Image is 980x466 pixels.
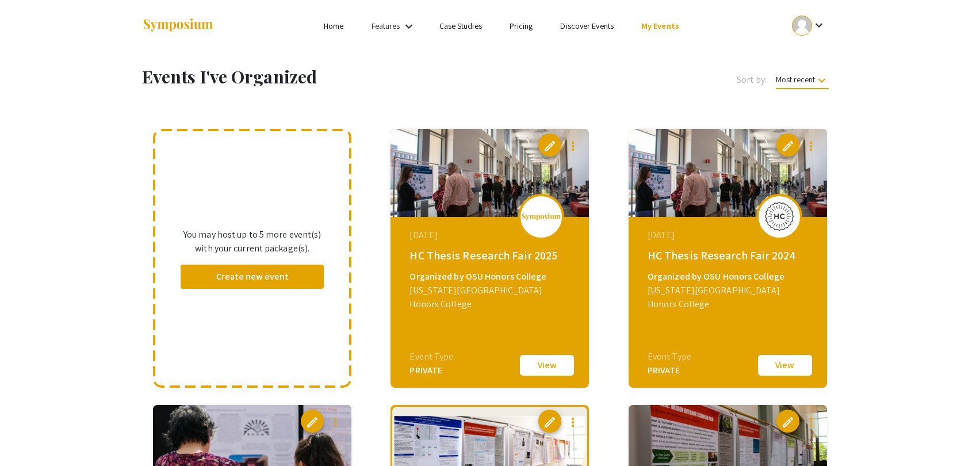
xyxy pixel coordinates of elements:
a: My Events [641,21,679,31]
div: [US_STATE][GEOGRAPHIC_DATA] Honors College [409,284,573,311]
mat-icon: more_vert [804,139,818,153]
span: edit [781,139,795,153]
a: Case Studies [439,21,482,31]
button: Most recent [767,69,838,90]
div: [DATE] [409,228,573,242]
a: Pricing [510,21,533,31]
img: Symposium by ForagerOne [142,18,214,33]
div: [US_STATE][GEOGRAPHIC_DATA] Honors College [648,284,811,311]
img: logo_v2.png [521,213,561,221]
img: hc-thesis-research-fair-2025_eventCoverPhoto_d7496f__thumb.jpg [391,129,589,217]
div: HC Thesis Research Fair 2025 [409,247,573,264]
button: edit [301,410,324,433]
p: You may host up to 5 more event(s) with your current package(s). [181,228,324,255]
iframe: Chat [9,414,49,457]
span: edit [781,415,795,429]
button: View [518,353,576,377]
h1: Events I've Organized [142,66,541,87]
div: Event Type [648,350,691,364]
img: hc-thesis-research-fair-2024_eventLogo_c6927e_.jpg [762,202,797,231]
a: Features [372,21,400,31]
mat-icon: more_vert [328,415,342,429]
a: Home [324,21,343,31]
a: Discover Events [560,21,614,31]
button: edit [776,133,799,156]
div: Event Type [409,350,453,364]
span: edit [543,415,557,429]
mat-icon: keyboard_arrow_down [815,74,829,87]
div: Organized by OSU Honors College [648,270,811,284]
mat-icon: Expand Features list [402,20,416,33]
div: [DATE] [648,228,811,242]
button: Create new event [181,265,324,289]
div: Organized by OSU Honors College [409,270,573,284]
mat-icon: more_vert [804,415,818,429]
button: edit [538,133,561,156]
mat-icon: more_vert [566,139,580,153]
button: edit [776,410,799,433]
mat-icon: Expand account dropdown [812,18,826,32]
span: edit [305,415,319,429]
button: View [756,353,814,377]
span: edit [543,139,557,153]
span: Most recent [776,74,829,89]
div: HC Thesis Research Fair 2024 [648,247,811,264]
div: PRIVATE [648,364,691,377]
img: hc-thesis-research-fair-2024_eventCoverPhoto_8521ba__thumb.jpg [629,129,827,217]
mat-icon: more_vert [566,415,580,429]
div: PRIVATE [409,364,453,377]
button: edit [538,410,561,433]
span: Sort by: [737,73,767,87]
button: Expand account dropdown [780,13,838,39]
